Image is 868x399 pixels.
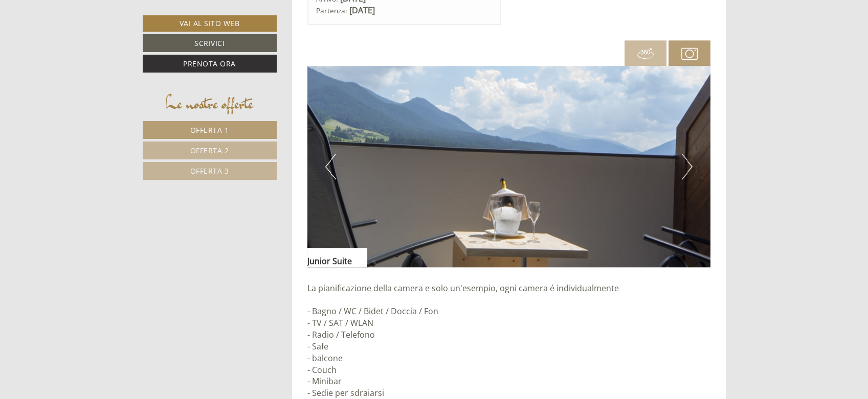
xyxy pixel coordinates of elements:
[681,45,698,62] img: camera.svg
[143,55,277,73] a: Prenota ora
[352,269,404,287] button: Invia
[15,50,164,57] small: 22:37
[349,5,375,16] b: [DATE]
[190,125,229,135] span: Offerta 1
[143,34,277,52] a: Scrivici
[190,166,229,176] span: Offerta 3
[637,45,654,62] img: 360-grad.svg
[307,248,367,267] div: Junior Suite
[325,154,336,179] button: Previous
[8,28,169,59] div: Buon giorno, come possiamo aiutarla?
[143,90,277,116] div: Le nostre offerte
[316,6,347,15] small: Partenza:
[15,30,164,38] div: [GEOGRAPHIC_DATA]
[143,15,277,32] a: Vai al sito web
[178,8,225,25] div: martedì
[307,66,710,267] img: image
[682,154,693,179] button: Next
[190,146,229,155] span: Offerta 2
